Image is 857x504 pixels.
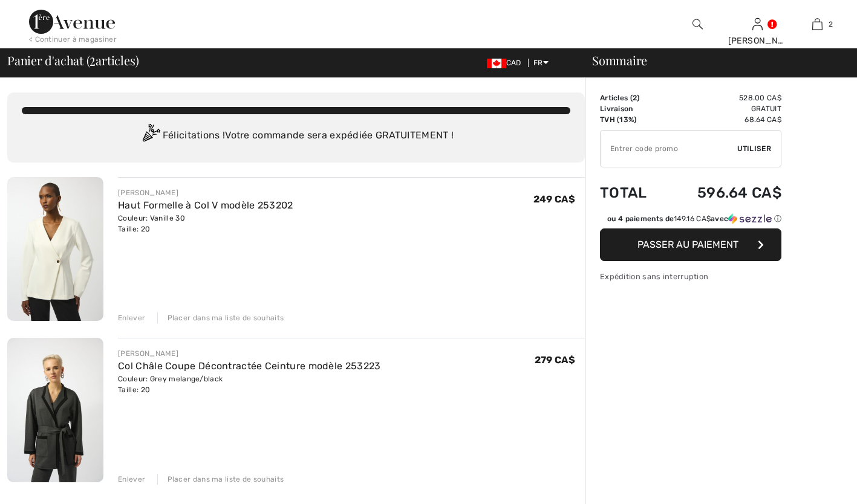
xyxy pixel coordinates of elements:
span: 249 CA$ [533,193,575,205]
span: FR [533,59,549,67]
div: Expédition sans interruption [600,271,781,282]
a: Haut Formelle à Col V modèle 253202 [118,199,293,211]
img: Canadian Dollar [487,59,506,68]
button: Passer au paiement [600,228,781,261]
div: ou 4 paiements de avec [607,213,781,224]
span: 2 [90,51,96,67]
img: Haut Formelle à Col V modèle 253202 [7,177,103,321]
span: CAD [487,59,526,67]
div: Enlever [118,474,145,485]
div: Couleur: Grey melange/black Taille: 20 [118,373,380,395]
img: 1ère Avenue [29,10,115,34]
a: Se connecter [752,18,763,30]
a: Col Châle Coupe Décontractée Ceinture modèle 253223 [118,360,380,372]
span: Passer au paiement [637,239,738,250]
div: [PERSON_NAME] [728,34,787,47]
div: Enlever [118,312,145,323]
span: Panier d'achat ( articles) [7,54,138,66]
a: 2 [788,17,847,31]
div: Placer dans ma liste de souhaits [157,474,284,485]
td: 528.00 CA$ [665,92,781,103]
td: 68.64 CA$ [665,114,781,125]
div: [PERSON_NAME] [118,348,380,359]
div: < Continuer à magasiner [29,34,117,45]
img: recherche [692,17,703,31]
div: Couleur: Vanille 30 Taille: 20 [118,213,293,234]
img: Mes infos [752,17,763,31]
td: Livraison [600,103,665,114]
img: Sezzle [728,213,772,224]
div: Placer dans ma liste de souhaits [157,312,284,323]
td: Total [600,172,665,213]
div: [PERSON_NAME] [118,187,293,198]
img: Col Châle Coupe Décontractée Ceinture modèle 253223 [7,338,103,482]
span: 2 [829,19,833,30]
img: Mon panier [812,17,823,31]
img: Congratulation2.svg [138,124,163,148]
td: TVH (13%) [600,114,665,125]
td: 596.64 CA$ [665,172,781,213]
td: Gratuit [665,103,781,114]
span: 2 [633,94,637,102]
span: Utiliser [737,143,771,154]
div: Félicitations ! Votre commande sera expédiée GRATUITEMENT ! [22,124,570,148]
span: 149.16 CA$ [674,215,711,223]
div: Sommaire [578,54,850,66]
input: Code promo [601,131,737,167]
td: Articles ( ) [600,92,665,103]
div: ou 4 paiements de149.16 CA$avecSezzle Cliquez pour en savoir plus sur Sezzle [600,213,781,228]
span: 279 CA$ [535,354,575,366]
